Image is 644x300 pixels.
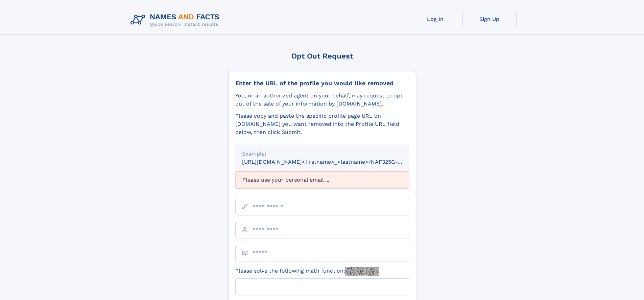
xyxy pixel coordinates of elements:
small: [URL][DOMAIN_NAME]<firstname>_<lastname>/NAF325G-xxxxxxxx [242,159,422,165]
div: Example: [242,150,402,158]
div: Enter the URL of the profile you would like removed [235,79,409,87]
a: Log In [408,11,462,27]
a: Sign Up [462,11,517,27]
label: Please solve the following math function: [235,267,379,276]
div: You, or an authorized agent on your behalf, may request to opt-out of the sale of your informatio... [235,92,409,108]
div: Please copy and paste the specific profile page URL on [DOMAIN_NAME] you want removed into the Pr... [235,112,409,136]
div: Opt Out Request [228,52,416,60]
img: Logo Names and Facts [128,11,225,29]
div: Please use your personal email ... [235,171,409,188]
